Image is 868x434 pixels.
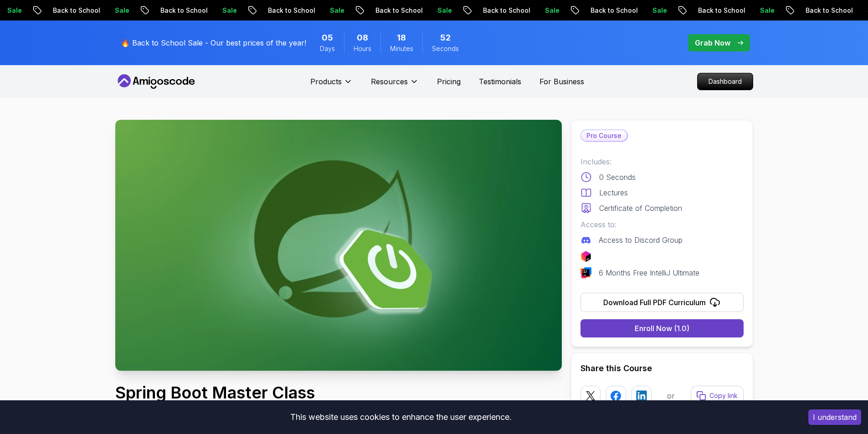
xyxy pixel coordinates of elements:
p: Sale [751,6,781,15]
img: spring-boot-master-class_thumbnail [115,120,562,371]
p: Back to School [797,6,859,15]
p: Sale [644,6,673,15]
p: Access to Discord Group [599,235,683,245]
p: Back to School [689,6,751,15]
button: Products [310,76,353,94]
span: 18 Minutes [397,31,406,44]
p: Back to School [474,6,536,15]
div: Enroll Now (1.0) [635,323,689,334]
p: Back to School [44,6,106,15]
p: Copy link [709,391,738,400]
p: Back to School [582,6,644,15]
p: Includes: [580,156,744,167]
p: Certificate of Completion [599,203,682,214]
p: Sale [429,6,458,15]
p: Sale [214,6,243,15]
p: 6 Months Free IntelliJ Ultimate [599,267,699,278]
h2: Share this Course [580,362,744,375]
p: Sale [106,6,135,15]
p: 0 Seconds [599,172,636,183]
button: Download Full PDF Curriculum [580,293,744,312]
p: Back to School [367,6,429,15]
p: Resources [371,76,408,87]
div: This website uses cookies to enhance the user experience. [7,407,795,427]
p: Dashboard [698,73,753,90]
p: Back to School [259,6,321,15]
span: Seconds [432,44,459,53]
span: Hours [354,44,371,53]
h1: Spring Boot Master Class [115,383,389,402]
p: Pro Course [581,130,627,141]
button: Resources [371,76,419,94]
button: Copy link [691,386,744,406]
p: or [667,390,675,401]
span: 52 Seconds [440,31,451,44]
button: Enroll Now (1.0) [580,319,744,337]
a: For Business [539,76,584,87]
p: Back to School [152,6,214,15]
span: Minutes [390,44,413,53]
p: Grab Now [695,37,730,48]
span: 5 Days [322,31,333,44]
img: jetbrains logo [580,251,591,262]
p: 🔥 Back to School Sale - Our best prices of the year! [121,37,306,48]
p: Sale [321,6,350,15]
p: Products [310,76,342,87]
div: Download Full PDF Curriculum [603,297,706,308]
img: intellij logo [580,267,591,278]
a: Testimonials [479,76,521,87]
p: Sale [536,6,565,15]
span: 8 Hours [357,31,368,44]
a: Dashboard [697,73,753,90]
a: Pricing [437,76,461,87]
button: Accept cookies [808,409,861,425]
p: Access to: [580,219,744,230]
span: Days [320,44,335,53]
p: Lectures [599,187,628,198]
